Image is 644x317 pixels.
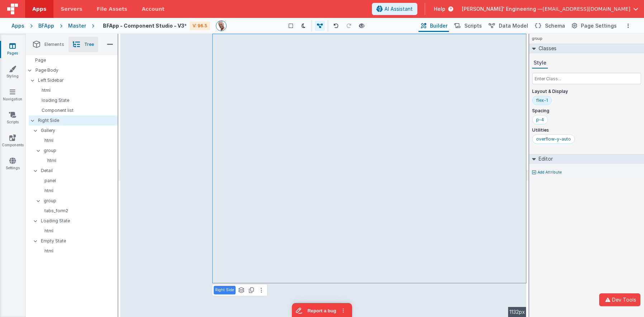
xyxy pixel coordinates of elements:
p: tabs_form2 [37,208,118,214]
p: Page Body [35,67,118,73]
button: Scripts [452,20,483,32]
div: Page [26,55,118,65]
p: Left Sidebar [38,76,118,84]
p: Component list [34,108,118,113]
span: Page Settings [581,22,617,29]
span: Elements [44,42,64,47]
p: html [37,228,118,234]
div: Apps [11,22,24,29]
div: Master [68,22,86,29]
div: V: 96.5 [190,22,210,30]
span: Data Model [499,22,528,29]
div: overflow-y-auto [536,136,571,142]
p: html [37,138,118,143]
button: Options [624,22,633,30]
button: Style [532,58,548,68]
button: [PERSON_NAME]' Engineering — [EMAIL_ADDRESS][DOMAIN_NAME] [462,5,638,13]
div: p-4 [536,117,544,123]
p: html [40,158,118,164]
p: Spacing [532,108,641,114]
p: Right Side [215,287,234,293]
p: group [44,197,118,205]
p: group [44,147,118,155]
span: [EMAIL_ADDRESS][DOMAIN_NAME] [543,5,630,13]
span: Servers [61,5,82,13]
div: BFApp [38,22,54,29]
p: Right Side [38,117,118,124]
span: Schema [545,22,565,29]
span: File Assets [97,5,128,13]
span: Builder [430,22,448,29]
img: 11ac31fe5dc3d0eff3fbbbf7b26fa6e1 [216,21,226,31]
span: [PERSON_NAME]' Engineering — [462,5,543,13]
p: Gallery [41,127,118,134]
p: Loading State [41,217,118,225]
h2: Classes [536,43,557,53]
p: Layout & Display [532,89,641,94]
h4: BFApp - Component Studio - V3 [103,23,184,28]
input: Enter Class... [532,73,641,84]
button: Page Settings [569,20,618,32]
span: Scripts [464,22,482,29]
p: loading State [34,98,118,103]
span: Tree [84,42,94,47]
h4: group [529,34,545,43]
p: html [37,188,118,194]
button: Data Model [486,20,530,32]
button: Builder [418,20,449,32]
p: Detail [41,167,118,175]
p: html [37,248,118,254]
h2: Editor [536,154,553,164]
button: Add Attribute [532,170,641,175]
p: Utilities [532,127,641,133]
span: Apps [32,5,46,13]
p: html [34,87,118,93]
button: AI Assistant [372,3,417,15]
p: Add Attribute [538,170,562,175]
span: Help [434,5,445,13]
span: AI Assistant [384,5,413,13]
p: Empty State [41,237,118,245]
button: Dev Tools [599,293,640,306]
button: Schema [532,20,567,32]
div: --> [120,34,526,317]
div: flex-1 [536,98,548,103]
div: 1132px [508,307,526,317]
p: panel [37,178,118,184]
